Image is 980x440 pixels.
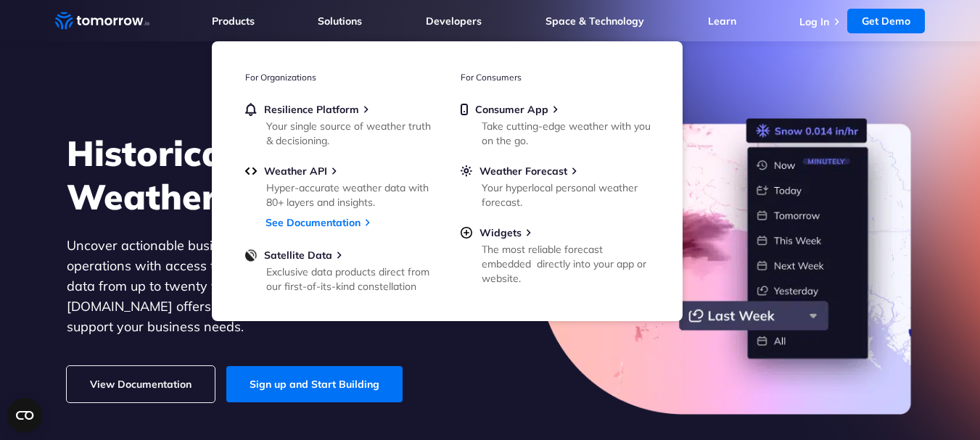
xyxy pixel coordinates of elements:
[264,249,332,262] span: Satellite Data
[7,398,42,433] button: Open CMP widget
[482,119,651,148] div: Take cutting-edge weather with you on the go.
[475,103,548,116] span: Consumer App
[245,165,434,207] a: Weather APIHyper-accurate weather data with 80+ layers and insights.
[245,103,434,145] a: Resilience PlatformYour single source of weather truth & decisioning.
[482,180,651,209] div: Your hyperlocal personal weather forecast.
[461,103,649,145] a: Consumer AppTake cutting-edge weather with you on the go.
[708,14,736,28] a: Learn
[426,14,482,28] a: Developers
[245,249,434,291] a: Satellite DataExclusive data products direct from our first-of-its-kind constellation
[212,14,255,28] a: Products
[461,226,472,239] img: plus-circle.svg
[318,14,362,28] a: Solutions
[482,242,651,286] div: The most reliable forecast embedded directly into your app or website.
[479,226,522,239] span: Widgets
[545,14,644,28] a: Space & Technology
[847,9,925,33] a: Get Demo
[245,165,257,178] img: api.svg
[266,265,435,294] div: Exclusive data products direct from our first-of-its-kind constellation
[67,366,215,402] a: View Documentation
[55,10,149,32] a: Home link
[245,249,257,262] img: satellite-data-menu.png
[461,103,468,116] img: mobile.svg
[266,119,435,148] div: Your single source of weather truth & decisioning.
[538,118,914,415] img: historical-weather-data.png.webp
[264,165,327,178] span: Weather API
[264,103,359,116] span: Resilience Platform
[245,72,434,83] h3: For Organizations
[461,165,649,207] a: Weather ForecastYour hyperlocal personal weather forecast.
[67,236,466,337] p: Uncover actionable business insights and optimize your operations with access to hourly and daily...
[461,165,472,178] img: sun.svg
[461,226,649,283] a: WidgetsThe most reliable forecast embedded directly into your app or website.
[461,72,649,83] h3: For Consumers
[67,131,466,218] h1: Historical Weather Data
[266,180,435,209] div: Hyper-accurate weather data with 80+ layers and insights.
[479,165,567,178] span: Weather Forecast
[226,366,403,402] a: Sign up and Start Building
[265,216,361,229] a: See Documentation
[799,15,829,28] a: Log In
[245,103,257,116] img: bell.svg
